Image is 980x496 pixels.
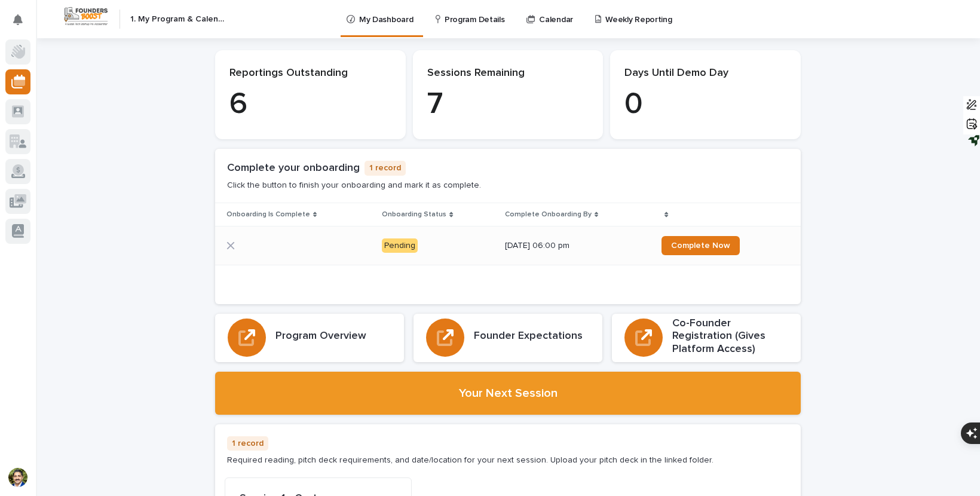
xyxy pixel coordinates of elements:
[414,314,602,362] a: Founder Expectations
[382,238,418,253] div: Pending
[612,314,801,362] a: Co-Founder Registration (Gives Platform Access)
[459,386,558,400] h2: Your Next Session
[229,67,391,80] p: Reportings Outstanding
[365,161,406,176] p: 1 record
[427,87,589,123] p: 7
[671,241,730,250] span: Complete Now
[215,314,404,362] a: Program Overview
[275,330,366,343] h3: Program Overview
[427,67,589,80] p: Sessions Remaining
[624,87,786,123] p: 0
[5,7,30,32] button: Notifications
[505,241,652,251] p: [DATE] 06:00 pm
[505,208,592,221] p: Complete Onboarding By
[474,330,583,343] h3: Founder Expectations
[227,455,713,466] p: Required reading, pitch deck requirements, and date/location for your next session. Upload your p...
[226,208,310,221] p: Onboarding Is Complete
[229,87,391,123] p: 6
[382,208,446,221] p: Onboarding Status
[227,180,481,191] p: Click the button to finish your onboarding and mark it as complete.
[661,236,740,255] a: Complete Now
[227,162,360,175] h1: Complete your onboarding
[215,226,801,265] tr: Pending[DATE] 06:00 pmComplete Now
[15,14,30,33] div: Notifications
[624,67,786,80] p: Days Until Demo Day
[130,14,227,25] h2: 1. My Program & Calendar
[672,317,788,356] h3: Co-Founder Registration (Gives Platform Access)
[63,5,109,27] img: Workspace Logo
[5,465,30,490] button: users-avatar
[227,436,268,451] p: 1 record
